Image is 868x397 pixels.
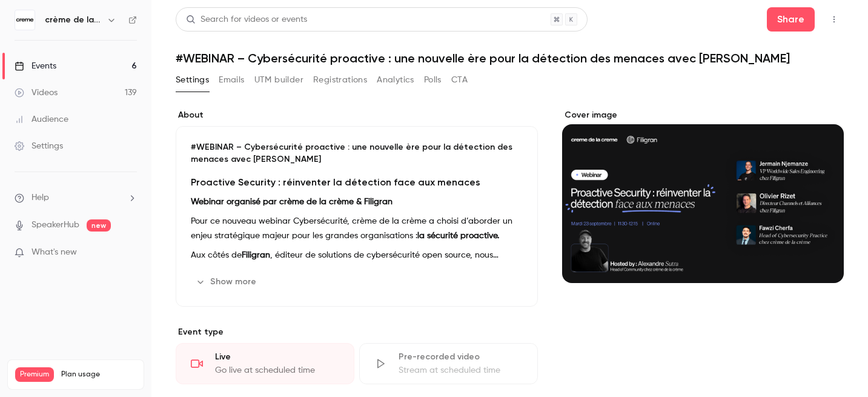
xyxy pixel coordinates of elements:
div: Settings [15,140,63,152]
button: Share [767,7,815,32]
h3: Proactive Security : réinventer la détection face aux menaces [191,175,523,190]
button: UTM builder [254,70,303,90]
div: Go live at scheduled time [215,364,339,376]
p: Aux côtés de , éditeur de solutions de cybersécurité open source, nous explorerons comment dépass... [191,248,523,262]
p: Event type [176,326,538,338]
div: Live [215,351,339,363]
button: Polls [424,70,442,90]
div: LiveGo live at scheduled time [176,343,354,384]
button: Settings [176,70,209,90]
div: Stream at scheduled time [399,364,523,376]
div: Events [15,60,56,72]
label: Cover image [562,109,844,121]
section: Cover image [562,109,844,283]
strong: Webinar organisé par crème de la crème & Filigran [191,198,393,206]
span: What's new [31,246,77,259]
span: Help [31,192,49,204]
button: Show more [191,272,263,292]
button: Analytics [377,70,414,90]
div: Search for videos or events [186,13,307,26]
p: #WEBINAR – Cybersécurité proactive : une nouvelle ère pour la détection des menaces avec [PERSON_... [191,141,523,165]
div: Pre-recorded videoStream at scheduled time [359,343,538,384]
h6: crème de la crème [45,14,102,26]
strong: Filigran [242,251,270,259]
button: CTA [451,70,468,90]
strong: la sécurité proactive. [417,232,499,240]
img: crème de la crème [15,10,35,30]
iframe: Noticeable Trigger [122,247,137,258]
span: Plan usage [61,370,136,379]
label: About [176,109,538,121]
li: help-dropdown-opener [15,192,137,204]
button: Registrations [313,70,367,90]
div: Videos [15,87,58,99]
span: Premium [15,367,54,382]
div: Pre-recorded video [399,351,523,363]
div: Audience [15,113,68,125]
a: SpeakerHub [31,219,79,232]
button: Emails [219,70,244,90]
h1: #WEBINAR – Cybersécurité proactive : une nouvelle ère pour la détection des menaces avec [PERSON_... [176,51,844,65]
span: new [87,219,111,232]
p: Pour ce nouveau webinar Cybersécurité, crème de la crème a choisi d’aborder un enjeu stratégique ... [191,214,523,243]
